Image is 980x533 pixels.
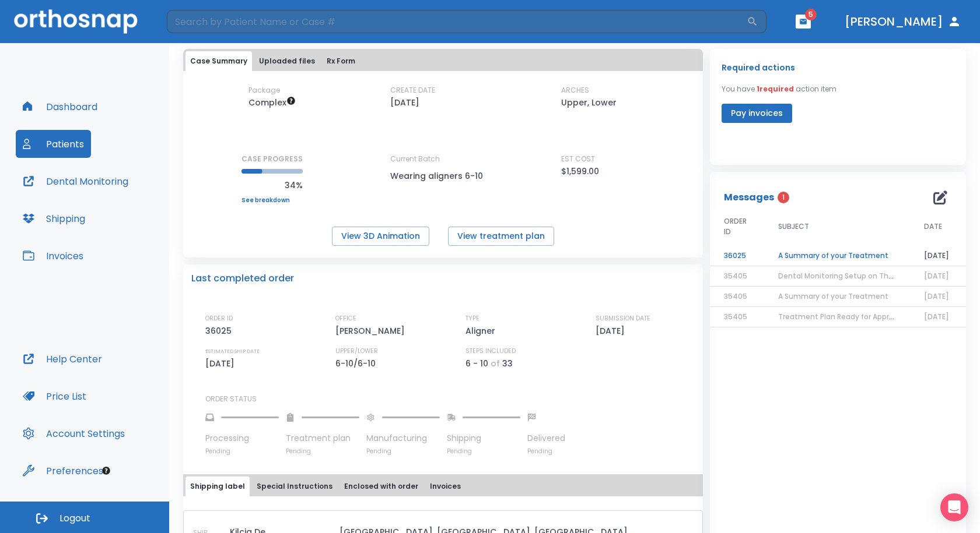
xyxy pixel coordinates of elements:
span: ORDER ID [724,216,751,237]
td: A Summary of your Treatment [764,246,910,266]
p: [DATE] [205,356,239,370]
input: Search by Patient Name or Case # [167,10,747,33]
button: Patients [16,130,91,158]
p: ORDER ID [205,313,233,324]
button: Shipping [16,204,92,232]
p: 6-10/6-10 [335,356,380,370]
p: Messages [724,190,774,204]
p: [DATE] [390,96,419,110]
a: See breakdown [242,197,303,204]
p: Pending [286,447,359,456]
span: A Summary of your Treatment [778,291,888,301]
button: Account Settings [16,419,132,447]
button: Case Summary [185,51,252,71]
div: tabs [185,51,701,71]
button: View treatment plan [448,227,554,246]
button: View 3D Animation [332,227,429,246]
span: 5 [805,9,817,20]
button: Help Center [16,345,109,373]
p: EST COST [561,154,595,164]
p: $1,599.00 [561,164,599,178]
span: Up to 50 Steps (100 aligners) [249,97,296,108]
p: Last completed order [191,271,294,285]
p: CASE PROGRESS [242,154,303,164]
span: Treatment Plan Ready for Approval! [778,312,907,322]
div: Open Intercom Messenger [940,493,968,521]
p: Aligner [466,324,499,338]
span: [DATE] [924,271,949,281]
button: Price List [16,382,93,410]
button: Invoices [16,242,90,270]
p: Current Batch [390,154,495,164]
p: Processing [205,432,279,444]
span: 35405 [724,312,747,322]
button: Rx Form [322,51,360,71]
p: OFFICE [335,313,356,324]
p: STEPS INCLUDED [466,346,516,356]
span: 1 [778,192,789,203]
p: Required actions [722,61,795,75]
span: 35405 [724,291,747,301]
button: Uploaded files [254,51,320,71]
button: Enclosed with order [339,476,423,496]
span: [DATE] [924,291,949,301]
button: Dental Monitoring [16,167,135,195]
span: DATE [924,221,942,232]
span: 1 required [757,84,794,94]
p: 33 [502,356,513,370]
p: You have action item [722,84,836,94]
p: SUBMISSION DATE [596,313,650,324]
p: ESTIMATED SHIP DATE [205,346,260,356]
p: Pending [447,447,520,456]
p: 36025 [205,324,236,338]
p: CREATE DATE [390,85,435,96]
p: Package [249,85,280,96]
p: ARCHES [561,85,589,96]
button: Preferences [16,457,110,485]
div: Tooltip anchor [101,465,111,476]
button: Invoices [425,476,466,496]
p: Shipping [447,432,520,444]
p: Wearing aligners 6-10 [390,169,495,183]
td: [DATE] [910,246,966,266]
span: [DATE] [924,312,949,322]
button: Dashboard [16,93,104,121]
button: [PERSON_NAME] [840,11,966,32]
p: Pending [527,447,565,456]
td: 36025 [710,246,765,266]
p: ORDER STATUS [205,394,695,404]
span: SUBJECT [778,221,809,232]
p: Treatment plan [286,432,359,444]
img: Orthosnap [14,9,138,33]
p: TYPE [466,313,480,324]
p: 6 - 10 [466,356,488,370]
p: Manufacturing [366,432,440,444]
span: 35405 [724,271,747,281]
div: tabs [185,476,701,496]
p: Pending [366,447,440,456]
span: Logout [60,512,90,525]
p: Upper, Lower [561,96,617,110]
button: Pay invoices [722,104,792,123]
p: UPPER/LOWER [335,346,378,356]
p: of [491,356,500,370]
button: Shipping label [185,476,250,496]
p: [DATE] [596,324,629,338]
p: [PERSON_NAME] [335,324,409,338]
span: Dental Monitoring Setup on The Delivery Day [778,271,939,281]
button: Special Instructions [252,476,337,496]
p: Delivered [527,432,565,444]
p: 34% [242,178,303,192]
p: Pending [205,447,279,456]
